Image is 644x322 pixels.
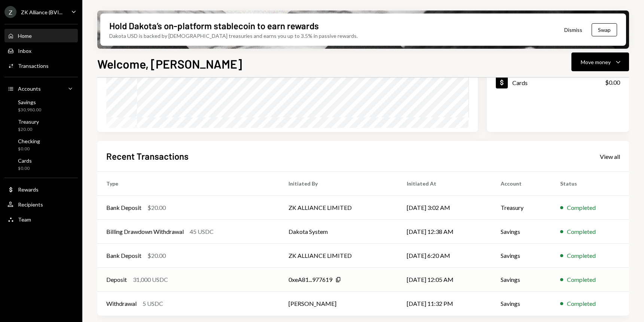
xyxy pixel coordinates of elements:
div: Home [18,33,32,39]
td: Savings [492,268,551,292]
div: 5 USDC [143,299,163,308]
div: Z [4,6,16,18]
td: [DATE] 11:32 PM [398,292,492,316]
div: Withdrawal [106,299,137,308]
a: Treasury$20.00 [4,116,78,134]
td: Savings [492,220,551,244]
td: [DATE] 6:20 AM [398,244,492,268]
td: Savings [492,244,551,268]
a: Savings$30,980.00 [4,97,78,115]
div: Team [18,216,31,223]
th: Initiated By [280,172,398,196]
a: Checking$0.00 [4,136,78,154]
div: Completed [567,251,596,260]
td: ZK ALLIANCE LIMITED [280,244,398,268]
div: View all [600,153,620,160]
div: $30,980.00 [18,107,41,113]
div: Inbox [18,48,31,54]
a: Transactions [4,59,78,72]
div: ZK Alliance (BVI... [21,9,62,15]
div: Deposit [106,275,127,284]
a: Cards$0.00 [4,155,78,173]
div: Transactions [18,63,49,69]
th: Status [551,172,629,196]
td: [PERSON_NAME] [280,292,398,316]
div: Rewards [18,186,39,193]
th: Initiated At [398,172,492,196]
div: Dakota USD is backed by [DEMOGRAPHIC_DATA] treasuries and earns you up to 3.5% in passive rewards. [109,32,358,40]
div: $20.00 [18,126,39,133]
td: [DATE] 12:05 AM [398,268,492,292]
div: 31,000 USDC [133,275,168,284]
button: Swap [592,23,617,36]
td: Dakota System [280,220,398,244]
a: Inbox [4,44,78,57]
div: Completed [567,275,596,284]
td: [DATE] 3:02 AM [398,196,492,220]
button: Dismiss [555,21,592,39]
div: Cards [18,157,32,164]
div: Completed [567,299,596,308]
div: $20.00 [147,251,166,260]
button: Move money [571,52,629,71]
div: Completed [567,203,596,212]
div: Completed [567,227,596,236]
div: Treasury [18,118,39,125]
a: Home [4,29,78,42]
h1: Welcome, [PERSON_NAME] [97,56,242,71]
div: $0.00 [605,78,620,87]
h2: Recent Transactions [106,150,189,162]
th: Type [97,172,280,196]
td: Savings [492,292,551,316]
div: $0.00 [18,146,40,152]
a: Recipients [4,198,78,211]
div: Cards [512,79,528,86]
div: Accounts [18,85,41,92]
div: 45 USDC [190,227,214,236]
a: Accounts [4,82,78,95]
th: Account [492,172,551,196]
div: Recipients [18,201,43,208]
div: Billing Drawdown Withdrawal [106,227,184,236]
div: $0.00 [18,165,32,172]
div: Savings [18,99,41,105]
div: Checking [18,138,40,144]
div: Move money [581,58,611,66]
td: ZK ALLIANCE LIMITED [280,196,398,220]
a: Team [4,213,78,226]
div: Bank Deposit [106,251,141,260]
div: Bank Deposit [106,203,141,212]
a: View all [600,152,620,160]
div: 0xeA81...977619 [289,275,332,284]
a: Rewards [4,183,78,196]
div: Hold Dakota’s on-platform stablecoin to earn rewards [109,19,319,32]
div: $20.00 [147,203,166,212]
td: Treasury [492,196,551,220]
a: Cards$0.00 [487,70,629,95]
td: [DATE] 12:38 AM [398,220,492,244]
